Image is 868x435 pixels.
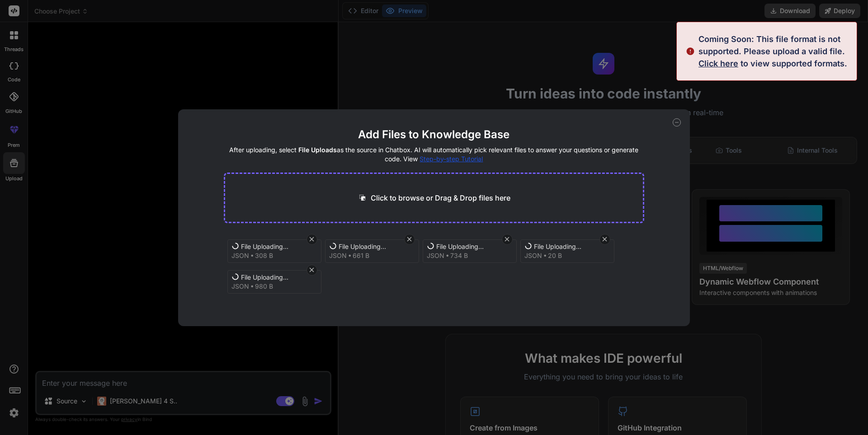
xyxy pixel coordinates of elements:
span: File Uploading... [241,242,313,251]
span: File Uploading... [339,242,411,251]
span: 661 B [353,251,369,260]
img: alert [686,33,695,70]
span: json [231,251,249,260]
h2: Add Files to Knowledge Base [224,127,645,142]
p: Click to browse or Drag & Drop files here [371,192,510,203]
span: Click here [698,59,738,68]
span: json [231,282,249,291]
span: 308 B [255,251,273,260]
span: File Uploading... [241,273,313,282]
span: Step-by-step Tutorial [420,155,483,163]
span: 734 B [450,251,468,260]
span: 980 B [255,282,273,291]
span: File Uploads [298,146,337,154]
span: File Uploading... [534,242,606,251]
span: File Uploading... [436,242,509,251]
span: json [427,251,444,260]
span: json [524,251,542,260]
span: json [329,251,347,260]
span: 20 B [548,251,562,260]
h4: After uploading, select as the source in Chatbox. AI will automatically pick relevant files to an... [224,145,645,164]
div: Coming Soon: This file format is not supported. Please upload a valid file. to view supported for... [698,33,851,70]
